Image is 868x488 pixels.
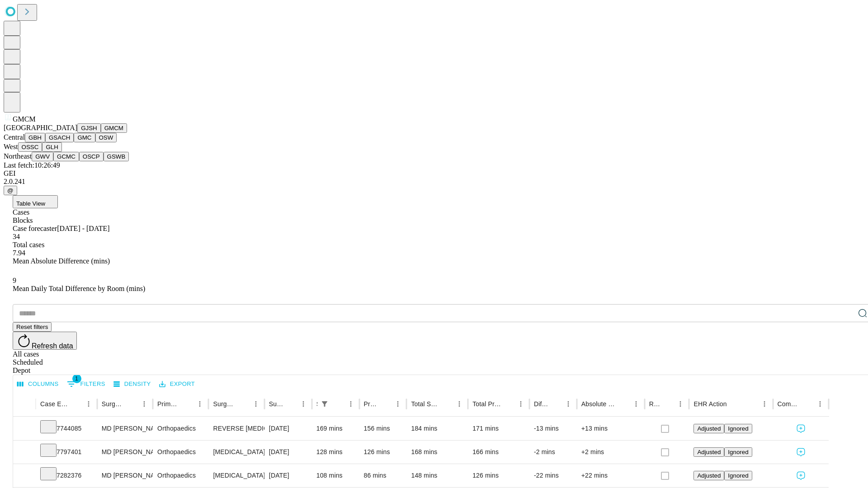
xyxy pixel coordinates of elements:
[728,425,748,432] span: Ignored
[411,400,439,408] div: Total Scheduled Duration
[697,472,721,479] span: Adjusted
[13,115,36,123] span: GMCM
[316,400,317,408] div: Scheduled In Room Duration
[4,161,60,169] span: Last fetch: 10:26:49
[801,398,814,410] button: Sort
[74,133,95,142] button: GMC
[213,417,259,440] div: REVERSE [MEDICAL_DATA]
[617,398,630,410] button: Sort
[724,424,752,433] button: Ignored
[18,468,31,484] button: Expand
[13,249,25,257] span: 7.94
[104,152,129,161] button: GSWB
[392,398,404,410] button: Menu
[502,398,514,410] button: Sort
[534,417,572,440] div: -13 mins
[4,178,864,186] div: 2.0.241
[284,398,297,410] button: Sort
[364,417,402,440] div: 156 mins
[269,400,283,408] div: Surgery Date
[778,400,800,408] div: Comments
[138,398,151,410] button: Menu
[40,417,93,440] div: 7744085
[697,449,721,455] span: Adjusted
[16,200,45,207] span: Table View
[297,398,310,410] button: Menu
[13,277,16,284] span: 9
[13,241,44,249] span: Total cases
[332,398,344,410] button: Sort
[581,441,640,464] div: +2 mins
[562,398,575,410] button: Menu
[102,417,148,440] div: MD [PERSON_NAME] [PERSON_NAME]
[42,142,61,152] button: GLH
[101,123,127,133] button: GMCM
[674,398,687,410] button: Menu
[724,471,752,480] button: Ignored
[4,169,864,178] div: GEI
[65,377,108,391] button: Show filters
[649,400,661,408] div: Resolved in EHR
[25,133,45,142] button: GBH
[4,133,25,141] span: Central
[364,441,402,464] div: 126 mins
[581,464,640,487] div: +22 mins
[125,398,138,410] button: Sort
[213,441,259,464] div: [MEDICAL_DATA] [MEDICAL_DATA]
[440,398,453,410] button: Sort
[472,464,525,487] div: 126 mins
[693,471,724,480] button: Adjusted
[4,186,17,195] button: @
[16,324,48,330] span: Reset filters
[364,464,402,487] div: 86 mins
[269,417,307,440] div: [DATE]
[534,464,572,487] div: -22 mins
[316,441,355,464] div: 128 mins
[728,449,748,455] span: Ignored
[95,133,117,142] button: OSW
[82,398,95,410] button: Menu
[472,400,501,408] div: Total Predicted Duration
[514,398,527,410] button: Menu
[111,377,153,391] button: Density
[693,400,726,408] div: EHR Action
[724,447,752,457] button: Ignored
[411,464,463,487] div: 148 mins
[40,400,69,408] div: Case Epic Id
[237,398,250,410] button: Sort
[697,425,721,432] span: Adjusted
[269,441,307,464] div: [DATE]
[581,417,640,440] div: +13 mins
[472,441,525,464] div: 166 mins
[102,441,148,464] div: MD [PERSON_NAME] [PERSON_NAME]
[472,417,525,440] div: 171 mins
[157,377,197,391] button: Export
[157,464,204,487] div: Orthopaedics
[15,377,61,391] button: Select columns
[250,398,262,410] button: Menu
[728,472,748,479] span: Ignored
[549,398,562,410] button: Sort
[157,417,204,440] div: Orthopaedics
[814,398,826,410] button: Menu
[181,398,193,410] button: Sort
[758,398,771,410] button: Menu
[45,133,74,142] button: GSACH
[13,195,58,208] button: Table View
[70,398,82,410] button: Sort
[213,464,259,487] div: [MEDICAL_DATA] [MEDICAL_DATA], EXTENSIVE, 3 OR MORE DISCRETE STRUCTURES
[661,398,674,410] button: Sort
[102,400,124,408] div: Surgeon Name
[40,464,93,487] div: 7282376
[193,398,206,410] button: Menu
[581,400,616,408] div: Absolute Difference
[453,398,466,410] button: Menu
[7,187,14,194] span: @
[157,441,204,464] div: Orthopaedics
[4,152,32,160] span: Northeast
[18,142,42,152] button: OSSC
[534,441,572,464] div: -2 mins
[157,400,180,408] div: Primary Service
[728,398,741,410] button: Sort
[379,398,392,410] button: Sort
